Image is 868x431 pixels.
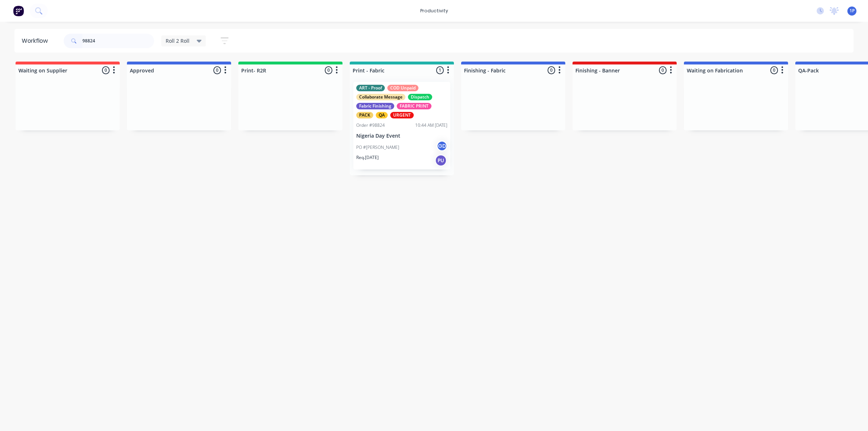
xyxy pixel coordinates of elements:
div: GD [437,141,447,151]
p: Nigeria Day Event [356,133,447,139]
div: ART - ProofCOD UnpaidCollaborate MessageDispatchFabric FinishingFABRIC PRINTPACKQAURGENTOrder #98... [353,82,450,170]
div: PU [435,155,447,166]
span: Roll 2 Roll [166,37,190,45]
div: Fabric Finishing [356,103,394,109]
div: productivity [417,5,452,16]
span: 1P [850,8,855,14]
div: QA [376,112,388,118]
div: Dispatch [408,94,432,100]
div: 10:44 AM [DATE] [415,122,447,129]
p: PO #[PERSON_NAME] [356,144,399,151]
div: Order #98824 [356,122,385,129]
div: Collaborate Message [356,94,405,100]
p: Req. [DATE] [356,154,379,161]
div: FABRIC PRINT [397,103,431,109]
div: Workflow [22,37,51,45]
div: ART - Proof [356,85,385,91]
div: URGENT [390,112,414,118]
div: COD Unpaid [387,85,418,91]
input: Search for orders... [82,34,154,48]
div: PACK [356,112,373,118]
img: Factory [13,5,24,16]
